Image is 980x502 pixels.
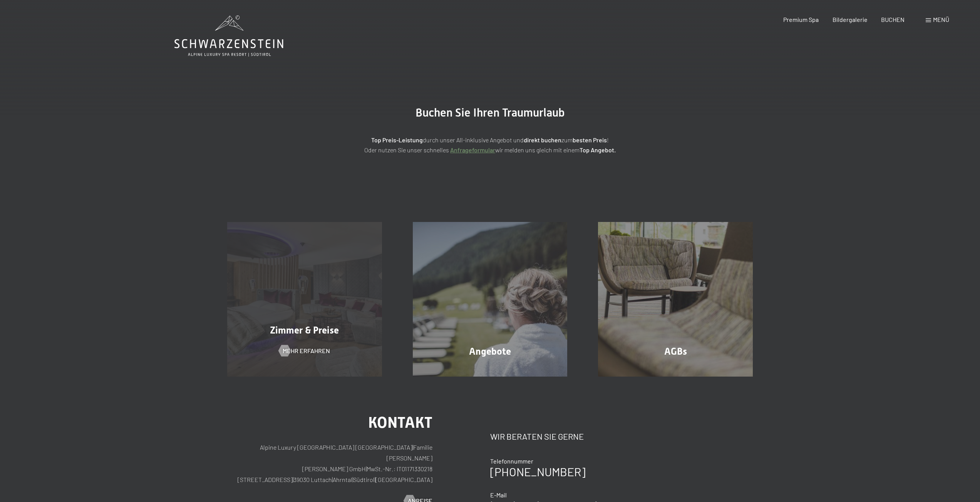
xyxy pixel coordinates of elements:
[933,16,949,23] span: Menü
[227,442,432,485] p: Alpine Luxury [GEOGRAPHIC_DATA] [GEOGRAPHIC_DATA] Familie [PERSON_NAME] [PERSON_NAME] GmbH MwSt.-...
[524,136,561,143] strong: direkt buchen
[293,476,293,483] span: |
[783,16,819,23] a: Premium Spa
[450,146,495,153] a: Anfrageformular
[490,431,584,441] span: Wir beraten Sie gerne
[212,222,397,377] a: Buchung Zimmer & Preise Mehr erfahren
[583,222,768,377] a: Buchung AGBs
[332,476,333,483] span: |
[368,414,432,432] span: Kontakt
[664,346,687,357] span: AGBs
[490,465,585,479] a: [PHONE_NUMBER]
[270,325,339,336] span: Zimmer & Preise
[366,465,367,472] span: |
[490,491,507,499] span: E-Mail
[298,135,683,155] p: durch unser All-inklusive Angebot und zum ! Oder nutzen Sie unser schnelles wir melden uns gleich...
[881,16,905,23] a: BUCHEN
[397,222,583,377] a: Buchung Angebote
[375,476,375,483] span: |
[573,136,607,143] strong: besten Preis
[833,16,868,23] a: Bildergalerie
[371,136,423,143] strong: Top Preis-Leistung
[490,457,533,465] span: Telefonnummer
[412,444,413,451] span: |
[415,106,565,119] span: Buchen Sie Ihren Traumurlaub
[352,476,353,483] span: |
[283,347,330,355] span: Mehr erfahren
[580,146,616,153] strong: Top Angebot.
[469,346,511,357] span: Angebote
